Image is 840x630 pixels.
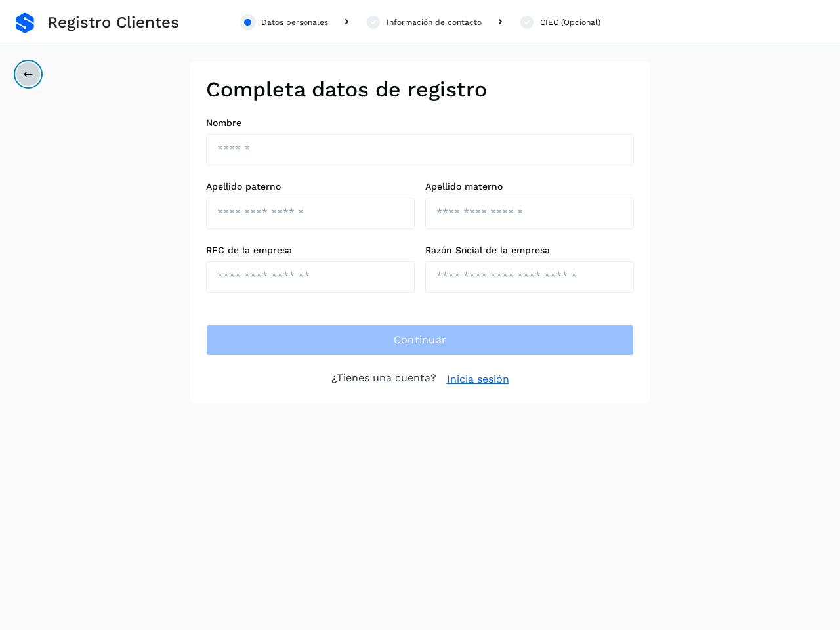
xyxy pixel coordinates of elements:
[206,181,415,192] label: Apellido paterno
[206,324,634,356] button: Continuar
[261,16,328,28] div: Datos personales
[425,245,634,256] label: Razón Social de la empresa
[540,16,600,28] div: CIEC (Opcional)
[206,77,634,102] h2: Completa datos de registro
[206,245,415,256] label: RFC de la empresa
[447,371,509,387] a: Inicia sesión
[47,13,179,32] span: Registro Clientes
[331,371,436,387] p: ¿Tienes una cuenta?
[387,16,482,28] div: Información de contacto
[394,333,447,347] span: Continuar
[425,181,634,192] label: Apellido materno
[206,117,634,129] label: Nombre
